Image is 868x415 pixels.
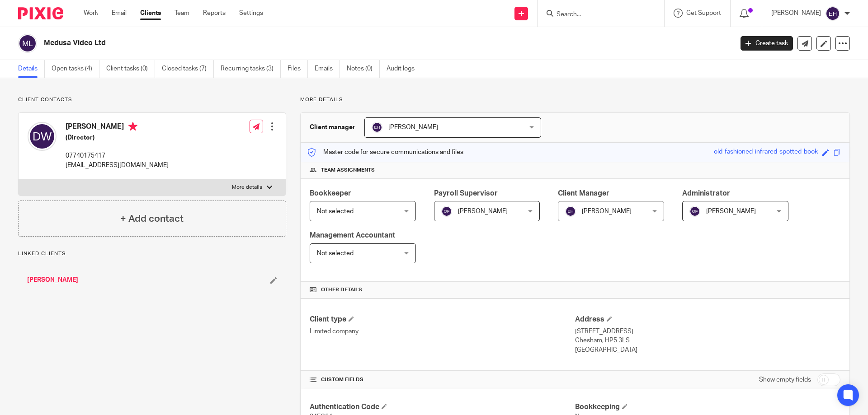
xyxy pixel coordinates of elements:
[575,336,840,345] p: Chesham, HP5 3LS
[388,124,438,131] span: [PERSON_NAME]
[310,376,575,383] h4: CUSTOM FIELDS
[575,315,840,324] h4: Address
[310,402,575,412] h4: Authentication Code
[556,11,637,19] input: Search
[300,96,850,103] p: More details
[575,345,840,354] p: [GEOGRAPHIC_DATA]
[741,36,793,51] a: Create task
[120,212,184,226] h4: + Add contact
[317,250,354,256] span: Not selected
[203,9,226,18] a: Reports
[221,60,281,78] a: Recurring tasks (3)
[18,96,286,103] p: Client contacts
[175,9,189,18] a: Team
[232,184,262,191] p: More details
[434,190,498,197] span: Payroll Supervisor
[162,60,214,78] a: Closed tasks (7)
[575,327,840,336] p: [STREET_ADDRESS]
[239,9,263,18] a: Settings
[826,6,840,21] img: svg%3E
[18,250,286,257] p: Linked clients
[66,161,169,170] p: [EMAIL_ADDRESS][DOMAIN_NAME]
[575,402,840,412] h4: Bookkeeping
[771,9,821,18] p: [PERSON_NAME]
[706,208,756,214] span: [PERSON_NAME]
[52,60,99,78] a: Open tasks (4)
[347,60,380,78] a: Notes (0)
[66,151,169,160] p: 07740175417
[387,60,421,78] a: Audit logs
[310,327,575,336] p: Limited company
[714,147,818,158] div: old-fashioned-infrared-spotted-book
[18,60,45,78] a: Details
[458,208,508,214] span: [PERSON_NAME]
[310,232,395,239] span: Management Accountant
[441,206,452,217] img: svg%3E
[66,133,169,142] h5: (Director)
[310,315,575,324] h4: Client type
[686,10,721,16] span: Get Support
[44,38,590,48] h2: Medusa Video Ltd
[582,208,632,214] span: [PERSON_NAME]
[310,123,355,132] h3: Client manager
[689,206,700,217] img: svg%3E
[321,286,362,294] span: Other details
[18,34,37,53] img: svg%3E
[315,60,340,78] a: Emails
[140,9,161,18] a: Clients
[66,122,169,133] h4: [PERSON_NAME]
[288,60,308,78] a: Files
[310,190,351,197] span: Bookkeeper
[106,60,155,78] a: Client tasks (0)
[558,190,609,197] span: Client Manager
[759,375,811,384] label: Show empty fields
[317,208,354,214] span: Not selected
[28,122,57,151] img: svg%3E
[128,122,137,131] i: Primary
[307,148,463,157] p: Master code for secure communications and files
[372,122,382,133] img: svg%3E
[27,275,78,284] a: [PERSON_NAME]
[321,167,375,174] span: Team assignments
[565,206,576,217] img: svg%3E
[18,7,63,19] img: Pixie
[112,9,127,18] a: Email
[682,190,730,197] span: Administrator
[84,9,98,18] a: Work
